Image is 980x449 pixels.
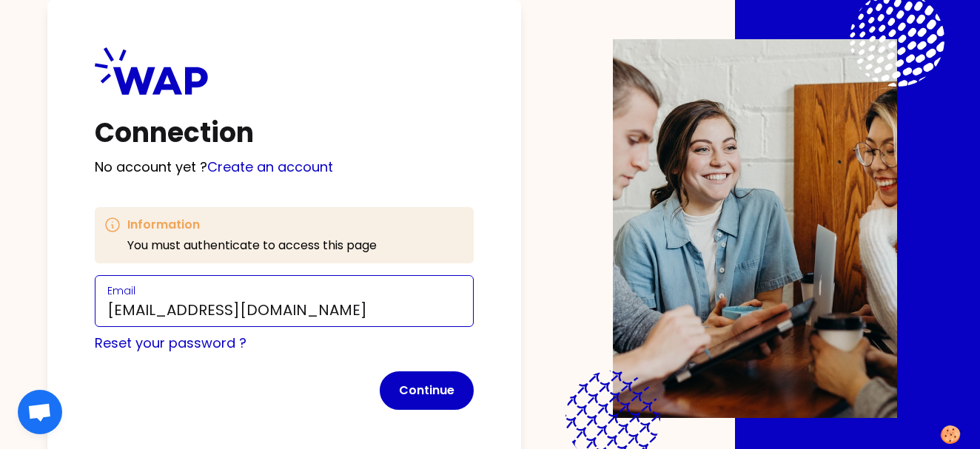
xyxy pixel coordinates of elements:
p: No account yet ? [95,157,474,178]
a: Reset your password ? [95,334,246,352]
h1: Connection [95,118,474,148]
p: You must authenticate to access this page [127,237,377,254]
a: Create an account [207,158,333,176]
button: Continue [380,371,474,410]
img: Description [613,39,897,418]
div: Ouvrir le chat [18,390,62,434]
h3: Information [127,216,377,234]
label: Email [107,283,135,298]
